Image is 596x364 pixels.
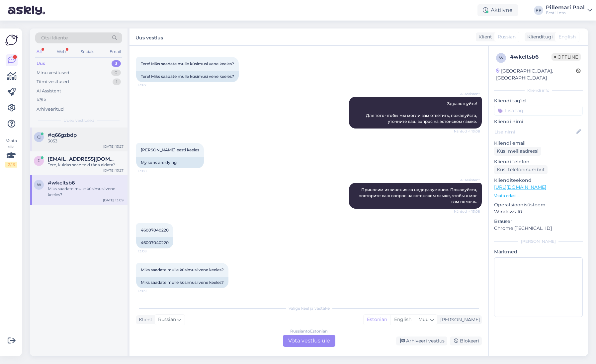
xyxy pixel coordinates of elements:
[136,305,482,311] div: Valige keel ja vastake
[499,55,503,60] span: w
[477,4,518,16] div: Aktiivne
[455,91,480,96] span: AI Assistent
[455,178,480,182] span: AI Assistent
[48,186,124,198] div: Miks saadate mulle küsimusi vene keeles?
[494,147,541,156] div: Küsi meiliaadressi
[37,106,64,113] div: Arhiveeritud
[138,169,163,174] span: 13:08
[494,118,583,125] p: Kliendi nimi
[48,132,77,138] span: #q66gzbdp
[494,201,583,208] p: Operatsioonisüsteem
[108,47,122,56] div: Email
[37,60,45,67] div: Uus
[136,157,204,168] div: My sons are dying
[546,5,585,10] div: Pillemari Paal
[546,5,592,16] a: Pillemari PaalEesti Loto
[111,70,121,76] div: 0
[546,10,585,16] div: Eesti Loto
[494,87,583,93] div: Kliendi info
[494,218,583,225] p: Brauser
[48,156,117,162] span: pillemarikoots@gmail.com
[37,134,41,139] span: q
[135,32,163,41] label: Uus vestlus
[41,34,68,41] span: Otsi kliente
[364,315,390,325] div: Estonian
[37,97,46,103] div: Kõik
[138,82,163,87] span: 13:07
[494,248,583,255] p: Märkmed
[103,168,124,173] div: [DATE] 13:27
[136,277,228,288] div: Miks saadate mulle küsimusi vene keeles?
[138,288,163,293] span: 13:09
[141,61,234,66] span: Tere! Miks saadate mulle küsimusi vene keeles?
[494,225,583,232] p: Chrome [TECHNICAL_ID]
[290,328,328,334] div: Russian to Estonian
[494,177,583,184] p: Klienditeekond
[283,335,335,347] div: Võta vestlus üle
[37,182,41,187] span: w
[5,162,17,168] div: 2 / 3
[494,165,548,174] div: Küsi telefoninumbrit
[534,6,543,15] div: PP
[103,198,124,203] div: [DATE] 13:09
[55,47,67,56] div: Web
[476,33,492,40] div: Klient
[494,238,583,244] div: [PERSON_NAME]
[5,138,17,168] div: Vaata siia
[494,184,546,190] a: [URL][DOMAIN_NAME]
[496,68,576,81] div: [GEOGRAPHIC_DATA], [GEOGRAPHIC_DATA]
[63,118,94,124] span: Uued vestlused
[35,47,43,56] div: All
[79,47,96,56] div: Socials
[494,140,583,147] p: Kliendi email
[494,97,583,104] p: Kliendi tag'id
[494,208,583,215] p: Windows 10
[510,53,552,61] div: # wkcltsb6
[112,60,121,67] div: 3
[558,33,576,40] span: English
[450,337,482,345] div: Blokeeri
[141,147,199,152] span: [PERSON_NAME] eesti keeles
[136,316,152,323] div: Klient
[454,209,480,214] span: Nähtud ✓ 13:08
[498,33,516,40] span: Russian
[136,237,173,248] div: 46007040220
[552,53,581,61] span: Offline
[525,33,553,40] div: Klienditugi
[141,267,224,272] span: Miks saadate mulle küsimusi vene keeles?
[494,128,575,135] input: Lisa nimi
[454,129,480,134] span: Nähtud ✓ 13:08
[37,88,61,94] div: AI Assistent
[141,228,169,233] span: 46007040220
[38,158,41,163] span: p
[103,144,124,149] div: [DATE] 13:27
[48,162,124,168] div: Tere, kuidas saan teid täna aidata?
[48,180,75,186] span: #wkcltsb6
[136,71,239,82] div: Tere! Miks saadate mulle küsimusi vene keeles?
[494,106,583,116] input: Lisa tag
[37,70,69,76] div: Minu vestlused
[390,315,415,325] div: English
[138,249,163,254] span: 13:08
[438,316,480,323] div: [PERSON_NAME]
[359,187,478,204] span: Приносим извинения за недоразумение. Пожалуйста, повторите ваш вопрос на эстонском языке, чтобы я...
[37,78,69,85] div: Tiimi vestlused
[158,316,176,323] span: Russian
[48,138,124,144] div: 3053
[418,316,429,322] span: Muu
[5,34,18,46] img: Askly Logo
[113,78,121,85] div: 1
[396,337,447,345] div: Arhiveeri vestlus
[494,193,583,199] p: Vaata edasi ...
[494,158,583,165] p: Kliendi telefon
